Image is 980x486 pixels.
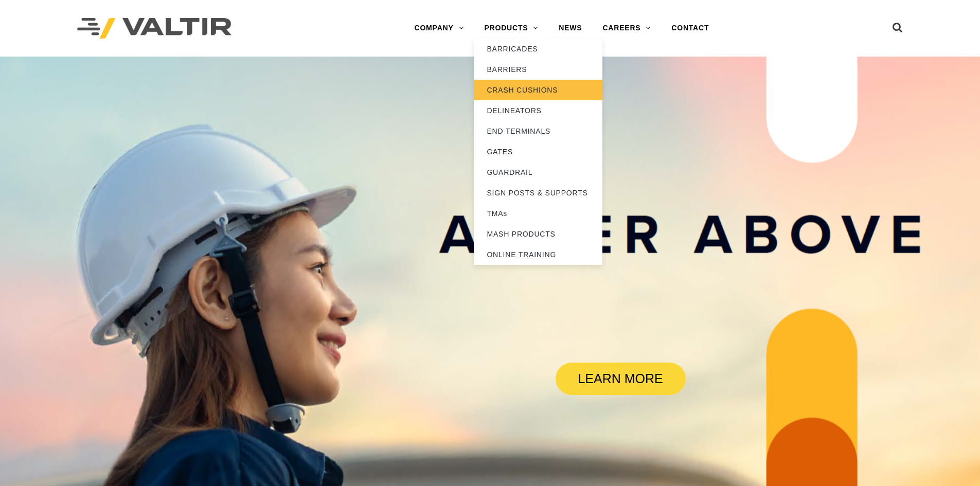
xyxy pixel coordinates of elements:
a: LEARN MORE [556,363,686,395]
img: Valtir [77,18,231,39]
a: TMAs [474,203,602,224]
a: NEWS [548,18,592,39]
a: GATES [474,141,602,162]
a: SIGN POSTS & SUPPORTS [474,183,602,203]
a: BARRIERS [474,59,602,80]
a: CAREERS [592,18,661,39]
a: CRASH CUSHIONS [474,80,602,100]
a: COMPANY [404,18,474,39]
a: DELINEATORS [474,100,602,121]
a: GUARDRAIL [474,162,602,183]
a: PRODUCTS [474,18,548,39]
a: ONLINE TRAINING [474,244,602,265]
a: MASH PRODUCTS [474,224,602,244]
a: CONTACT [661,18,719,39]
a: BARRICADES [474,39,602,59]
a: END TERMINALS [474,121,602,141]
